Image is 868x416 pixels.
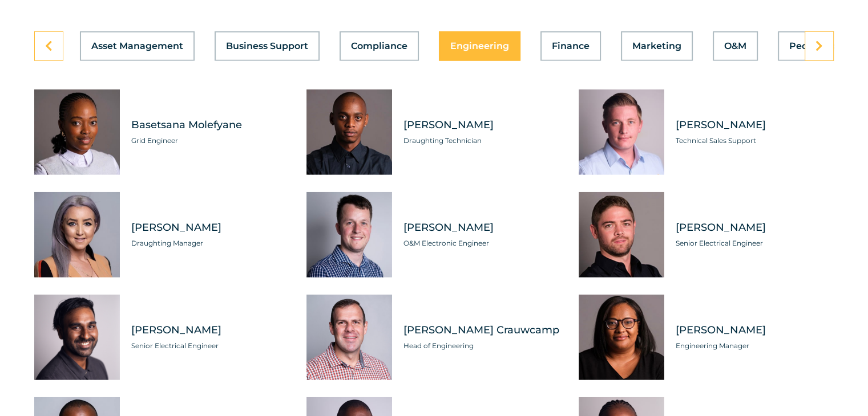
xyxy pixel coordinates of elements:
[403,323,562,337] span: [PERSON_NAME] Crauwcamp
[91,42,183,51] span: Asset Management
[632,42,681,51] span: Marketing
[676,135,834,146] span: Technical Sales Support
[131,135,289,146] span: Grid Engineer
[131,238,289,249] span: Draughting Manager
[131,340,289,352] span: Senior Electrical Engineer
[724,42,746,51] span: O&M
[403,221,562,235] span: [PERSON_NAME]
[226,42,308,51] span: Business Support
[351,42,407,51] span: Compliance
[676,118,834,132] span: [PERSON_NAME]
[676,238,834,249] span: Senior Electrical Engineer
[403,340,562,352] span: Head of Engineering
[131,221,289,235] span: [PERSON_NAME]
[403,238,562,249] span: O&M Electronic Engineer
[131,118,289,132] span: Basetsana Molefyane
[131,323,289,337] span: [PERSON_NAME]
[403,135,562,146] span: Draughting Technician
[552,42,590,51] span: Finance
[676,221,834,235] span: [PERSON_NAME]
[676,323,834,337] span: [PERSON_NAME]
[450,42,509,51] span: Engineering
[403,118,562,132] span: [PERSON_NAME]
[676,340,834,352] span: Engineering Manager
